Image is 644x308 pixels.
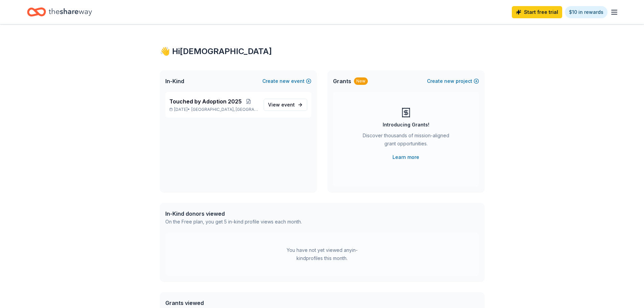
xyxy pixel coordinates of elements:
span: [GEOGRAPHIC_DATA], [GEOGRAPHIC_DATA] [191,107,258,112]
div: On the Free plan, you get 5 in-kind profile views each month. [165,218,302,226]
button: Createnewproject [427,77,479,85]
a: Home [27,4,92,20]
a: $10 in rewards [565,6,607,18]
span: new [280,77,290,85]
a: Learn more [392,153,419,161]
div: You have not yet viewed any in-kind profiles this month. [280,246,364,262]
div: New [354,77,368,85]
div: Discover thousands of mission-aligned grant opportunities. [360,132,452,150]
span: new [444,77,454,85]
div: 👋 Hi [DEMOGRAPHIC_DATA] [160,46,484,57]
div: Introducing Grants! [383,121,429,129]
span: event [281,102,295,108]
div: Grants viewed [165,299,298,307]
span: In-Kind [165,77,184,85]
a: Start free trial [512,6,562,18]
button: Createnewevent [262,77,311,85]
div: In-Kind donors viewed [165,210,302,218]
span: Grants [333,77,351,85]
span: View [268,101,295,109]
span: Touched by Adoption 2025 [169,97,242,105]
a: View event [264,99,307,111]
p: [DATE] • [169,107,258,112]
